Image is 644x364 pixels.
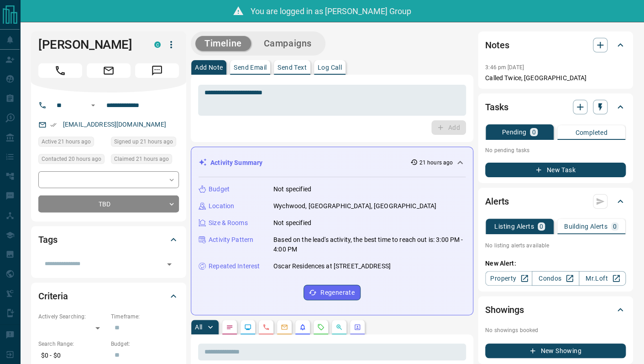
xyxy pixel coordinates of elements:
p: Completed [575,129,607,136]
button: New Task [485,163,626,177]
svg: Calls [262,323,270,331]
div: Tags [38,229,179,251]
p: No pending tasks [485,144,626,157]
button: Campaigns [255,36,321,51]
p: Called Twice, [GEOGRAPHIC_DATA] [485,73,626,83]
p: 0 [532,129,535,135]
span: Signed up 21 hours ago [114,137,173,146]
p: $0 - $0 [38,348,106,363]
div: Criteria [38,285,179,307]
a: Mr.Loft [579,271,626,286]
h2: Tags [38,232,57,247]
p: 0 [613,223,617,230]
div: TBD [38,195,179,212]
svg: Listing Alerts [299,323,306,331]
span: Call [38,63,82,78]
p: Based on the lead's activity, the best time to reach out is: 3:00 PM - 4:00 PM [273,235,466,254]
p: Add Note [195,64,223,71]
p: Size & Rooms [209,218,248,228]
p: Activity Summary [210,158,262,168]
p: Listing Alerts [494,223,534,230]
div: Showings [485,299,626,321]
h2: Notes [485,38,509,52]
button: Timeline [195,36,251,51]
div: Mon Aug 11 2025 [38,154,106,167]
span: Contacted 20 hours ago [42,154,101,164]
span: Claimed 21 hours ago [114,154,169,164]
p: New Alert: [485,259,626,268]
h2: Showings [485,302,524,317]
p: Pending [502,129,526,135]
div: Activity Summary21 hours ago [199,154,466,171]
div: Mon Aug 11 2025 [111,137,179,149]
p: Actively Searching: [38,313,106,321]
p: Not specified [273,185,311,194]
p: Repeated Interest [209,261,260,271]
p: Activity Pattern [209,235,253,245]
p: Send Text [277,64,307,71]
p: Send Email [234,64,267,71]
p: All [195,324,202,330]
button: New Showing [485,343,626,358]
span: Message [135,63,179,78]
svg: Agent Actions [354,323,361,331]
p: 3:46 pm [DATE] [485,64,524,71]
h2: Tasks [485,100,508,114]
h2: Alerts [485,194,509,209]
div: Mon Aug 11 2025 [38,137,106,149]
button: Regenerate [304,285,361,300]
p: Wychwood, [GEOGRAPHIC_DATA], [GEOGRAPHIC_DATA] [273,201,436,211]
p: Oscar Residences at [STREET_ADDRESS] [273,261,391,271]
svg: Emails [281,323,288,331]
svg: Notes [226,323,233,331]
svg: Opportunities [335,323,343,331]
span: Active 21 hours ago [42,137,91,146]
p: Log Call [318,64,342,71]
p: No showings booked [485,326,626,334]
span: Email [87,63,131,78]
p: 0 [539,223,543,230]
svg: Lead Browsing Activity [244,323,251,331]
p: Location [209,201,234,211]
div: Notes [485,34,626,56]
p: Building Alerts [564,223,607,230]
p: No listing alerts available [485,241,626,250]
p: Timeframe: [111,313,179,321]
a: [EMAIL_ADDRESS][DOMAIN_NAME] [63,121,166,128]
h1: [PERSON_NAME] [38,37,141,52]
div: condos.ca [154,41,161,48]
span: You are logged in as [PERSON_NAME] Group [251,6,411,16]
p: Not specified [273,218,311,228]
a: Property [485,271,532,286]
button: Open [163,258,176,271]
p: 21 hours ago [419,159,453,167]
div: Mon Aug 11 2025 [111,154,179,167]
svg: Requests [317,323,325,331]
h2: Criteria [38,289,68,303]
div: Alerts [485,190,626,212]
p: Budget: [111,340,179,348]
p: Search Range: [38,340,106,348]
p: Budget [209,185,230,194]
button: Open [88,100,99,111]
svg: Email Verified [50,122,57,128]
a: Condos [532,271,579,286]
div: Tasks [485,96,626,118]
